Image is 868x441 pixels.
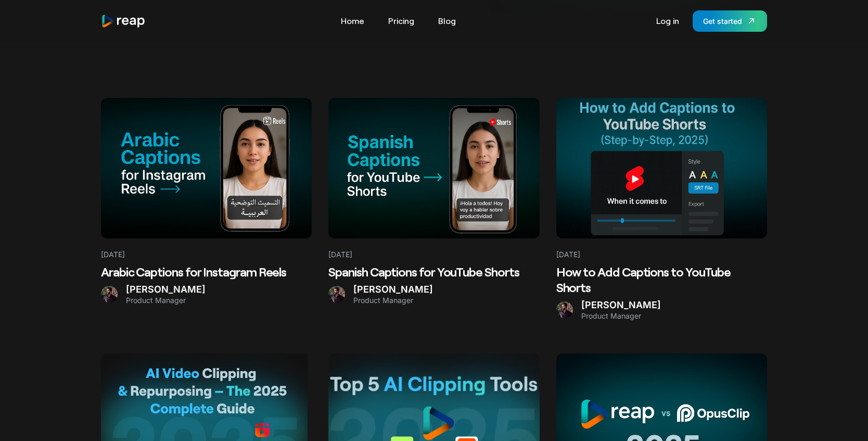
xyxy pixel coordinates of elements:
[383,12,419,29] a: Pricing
[556,264,767,295] h2: How to Add Captions to YouTube Shorts
[336,12,369,29] a: Home
[693,10,767,32] a: Get started
[328,238,352,260] div: [DATE]
[556,98,767,320] a: [DATE]How to Add Captions to YouTube Shorts[PERSON_NAME]Product Manager
[353,284,433,296] div: [PERSON_NAME]
[101,14,146,28] a: home
[651,12,684,29] a: Log in
[101,264,312,280] h2: Arabic Captions for Instagram Reels
[433,12,461,29] a: Blog
[101,14,146,28] img: reap logo
[101,98,312,305] a: [DATE]Arabic Captions for Instagram Reels[PERSON_NAME]Product Manager
[126,296,206,305] div: Product Manager
[703,16,742,27] div: Get started
[101,238,125,260] div: [DATE]
[126,284,206,296] div: [PERSON_NAME]
[328,98,539,305] a: [DATE]Spanish Captions for YouTube Shorts[PERSON_NAME]Product Manager
[353,296,433,305] div: Product Manager
[328,264,539,280] h2: Spanish Captions for YouTube Shorts
[556,238,580,260] div: [DATE]
[581,299,661,311] div: [PERSON_NAME]
[581,311,661,321] div: Product Manager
